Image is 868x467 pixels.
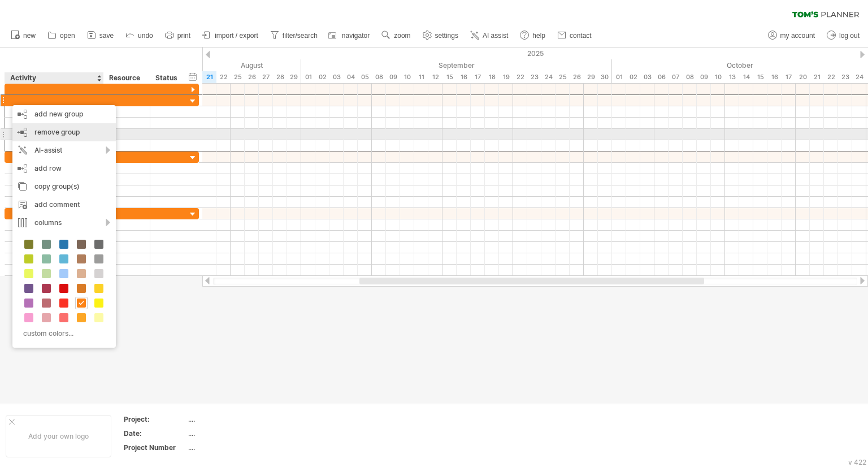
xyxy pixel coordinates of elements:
div: Monday, 8 September 2025 [372,71,386,83]
span: remove group [34,128,80,136]
div: Monday, 6 October 2025 [654,71,669,83]
div: Wednesday, 27 August 2025 [259,71,273,83]
div: Thursday, 2 October 2025 [626,71,640,83]
div: Tuesday, 30 September 2025 [598,71,612,83]
div: Friday, 26 September 2025 [570,71,584,83]
div: Tuesday, 16 September 2025 [457,71,471,83]
div: Friday, 12 September 2025 [428,71,442,83]
div: add comment [12,196,116,214]
span: filter/search [283,32,318,40]
span: print [177,32,190,40]
a: settings [420,28,462,43]
div: copy group(s) [12,178,116,196]
span: settings [435,32,458,40]
a: import / export [199,28,262,43]
div: .... [188,414,283,424]
div: Friday, 24 October 2025 [852,71,866,83]
div: September 2025 [301,59,612,71]
div: AI-assist [12,141,116,159]
div: Tuesday, 9 September 2025 [386,71,400,83]
div: Status [155,72,180,84]
span: log out [839,32,860,40]
a: help [517,28,549,43]
div: Friday, 19 September 2025 [499,71,513,83]
span: my account [780,32,815,40]
div: Thursday, 9 October 2025 [697,71,711,83]
a: undo [123,28,157,43]
div: Activity [10,72,97,84]
a: new [8,28,39,43]
span: zoom [394,32,410,40]
div: Wednesday, 10 September 2025 [400,71,414,83]
div: Monday, 20 October 2025 [796,71,810,83]
div: Friday, 17 October 2025 [782,71,796,83]
a: contact [554,28,595,43]
div: Wednesday, 3 September 2025 [329,71,344,83]
a: save [84,28,117,43]
span: undo [138,32,153,40]
div: Monday, 13 October 2025 [725,71,739,83]
div: Friday, 10 October 2025 [711,71,725,83]
span: import / export [215,32,258,40]
div: Project: [124,414,186,424]
div: Tuesday, 7 October 2025 [669,71,683,83]
div: Tuesday, 21 October 2025 [810,71,824,83]
div: Monday, 29 September 2025 [584,71,598,83]
div: Tuesday, 14 October 2025 [739,71,753,83]
div: Thursday, 18 September 2025 [485,71,499,83]
div: Wednesday, 1 October 2025 [612,71,626,83]
div: Monday, 25 August 2025 [231,71,245,83]
a: my account [765,28,818,43]
span: AI assist [483,32,508,40]
a: print [162,28,194,43]
div: add new group [12,105,116,123]
div: Thursday, 4 September 2025 [344,71,358,83]
div: Monday, 22 September 2025 [513,71,527,83]
a: log out [824,28,863,43]
div: Thursday, 11 September 2025 [414,71,428,83]
div: Tuesday, 23 September 2025 [527,71,541,83]
span: save [99,32,114,40]
div: Tuesday, 2 September 2025 [315,71,329,83]
div: v 422 [848,458,866,466]
div: Thursday, 16 October 2025 [767,71,782,83]
div: add row [12,159,116,178]
div: Date: [124,429,186,438]
span: new [23,32,36,40]
div: Thursday, 25 September 2025 [555,71,570,83]
div: Friday, 29 August 2025 [287,71,301,83]
div: Tuesday, 26 August 2025 [245,71,259,83]
div: Add your own logo [6,415,111,457]
a: zoom [379,28,414,43]
div: Wednesday, 24 September 2025 [541,71,555,83]
a: navigator [327,28,373,43]
span: help [532,32,545,40]
div: Friday, 3 October 2025 [640,71,654,83]
div: Friday, 22 August 2025 [216,71,231,83]
div: Resource [109,72,144,84]
a: open [45,28,79,43]
div: Thursday, 21 August 2025 [202,71,216,83]
div: Project Number [124,443,186,452]
div: Wednesday, 8 October 2025 [683,71,697,83]
div: Thursday, 28 August 2025 [273,71,287,83]
div: .... [188,443,283,452]
div: Monday, 15 September 2025 [442,71,457,83]
div: .... [188,429,283,438]
div: custom colors... [18,326,107,341]
div: Monday, 1 September 2025 [301,71,315,83]
span: open [60,32,75,40]
div: Thursday, 23 October 2025 [838,71,852,83]
div: Friday, 5 September 2025 [358,71,372,83]
span: navigator [342,32,370,40]
span: contact [570,32,592,40]
div: Wednesday, 15 October 2025 [753,71,767,83]
div: Wednesday, 22 October 2025 [824,71,838,83]
a: filter/search [267,28,321,43]
div: Wednesday, 17 September 2025 [471,71,485,83]
a: AI assist [467,28,511,43]
div: columns [12,214,116,232]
